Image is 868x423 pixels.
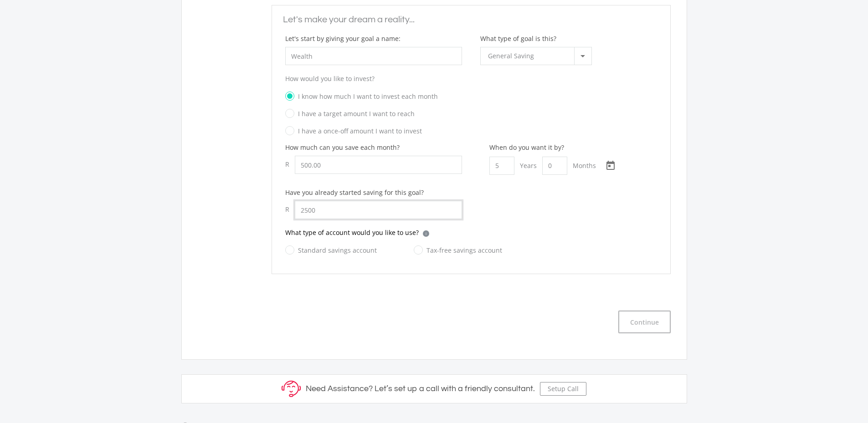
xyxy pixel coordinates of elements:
label: I know how much I want to invest each month [285,91,438,102]
button: Open calendar [601,157,620,175]
p: Let's make your dream a reality... [283,13,659,26]
label: Tax-free savings account [414,245,502,256]
div: Months [567,157,601,175]
input: 0.00 [295,156,462,174]
button: Continue [618,311,671,333]
p: How would you like to invest? [285,74,657,83]
input: Months [542,157,567,175]
input: 0.00 [295,201,462,219]
div: Years [514,157,542,175]
h5: Need Assistance? Let’s set up a call with a friendly consultant. [306,384,535,394]
label: Standard savings account [285,245,377,256]
input: Years [489,157,514,175]
span: General Saving [488,51,534,60]
p: What type of account would you like to use? [285,228,419,237]
div: R [285,201,295,218]
label: Let's start by giving your goal a name: [285,34,401,43]
label: How much can you save each month? [285,143,400,152]
div: When do you want it by? [489,143,595,152]
label: What type of goal is this? [480,34,556,43]
label: I have a target amount I want to reach [285,108,415,119]
div: R [285,156,295,173]
label: Have you already started saving for this goal? [285,188,424,197]
button: Setup Call [540,382,586,396]
div: i [423,230,429,237]
label: I have a once-off amount I want to invest [285,125,422,137]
